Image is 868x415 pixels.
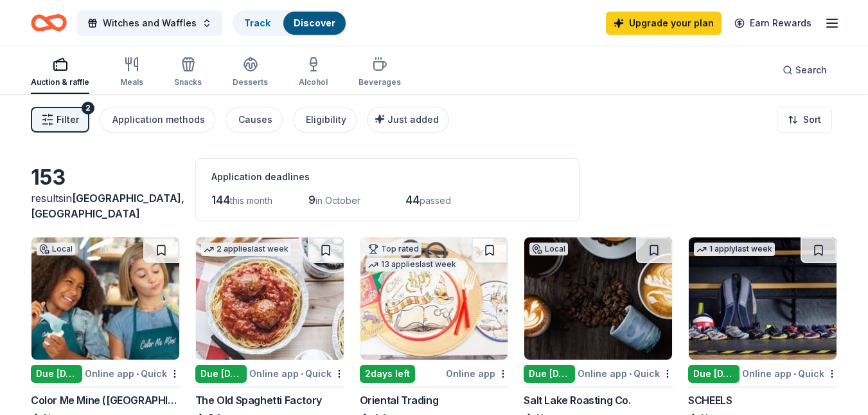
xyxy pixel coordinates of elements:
img: Image for SCHEELS [689,237,837,360]
span: Search [795,62,827,78]
div: Due [DATE] [31,365,82,383]
span: Just added [387,114,439,125]
div: Snacks [174,77,202,88]
div: results [31,190,180,221]
button: Just added [367,107,449,133]
span: Sort [803,112,821,127]
img: Image for Salt Lake Roasting Co. [524,237,672,360]
button: Causes [226,107,283,133]
button: Eligibility [293,107,357,133]
div: Alcohol [299,77,328,88]
a: Track [244,17,270,28]
a: Home [31,8,67,38]
button: Sort [777,107,832,133]
span: this month [230,195,272,206]
div: Application methods [112,112,205,127]
span: • [629,369,632,379]
button: Application methods [100,107,215,133]
div: Due [DATE] [688,365,740,383]
div: Due [DATE] [524,365,575,383]
div: Top rated [366,243,421,255]
span: 44 [405,193,420,207]
span: in October [315,195,360,206]
a: Discover [294,17,335,28]
button: Witches and Waffles [77,10,222,36]
div: Local [529,243,568,255]
button: Alcohol [299,51,328,94]
img: Image for Color Me Mine (Salt Lake City) [31,237,179,360]
button: TrackDiscover [233,10,347,36]
button: Filter2 [31,107,89,133]
div: 1 apply last week [694,243,775,256]
a: Upgrade your plan [606,12,722,35]
div: Color Me Mine ([GEOGRAPHIC_DATA]) [31,392,180,408]
div: Online app Quick [742,365,837,382]
span: 9 [308,193,315,207]
button: Snacks [174,51,202,94]
div: Auction & raffle [31,77,89,88]
span: in [31,192,184,220]
div: 2 [82,102,94,115]
div: 153 [31,165,180,190]
span: passed [420,195,451,206]
div: The Old Spaghetti Factory [195,392,322,408]
div: 13 applies last week [366,258,459,272]
img: Image for Oriental Trading [360,237,508,360]
div: Salt Lake Roasting Co. [524,392,630,408]
span: Witches and Waffles [103,15,197,31]
span: • [136,369,139,379]
span: Filter [57,112,79,127]
div: 2 applies last week [201,243,291,256]
button: Auction & raffle [31,51,89,94]
div: Oriental Trading [360,392,439,408]
span: [GEOGRAPHIC_DATA], [GEOGRAPHIC_DATA] [31,192,184,220]
div: 2 days left [360,365,415,383]
a: Earn Rewards [727,12,819,35]
div: Local [37,243,75,255]
button: Beverages [359,51,401,94]
button: Desserts [233,51,268,94]
div: Online app Quick [85,365,180,382]
span: 144 [211,193,230,207]
div: Online app Quick [578,365,673,382]
div: Beverages [359,77,401,88]
div: Application deadlines [211,169,563,185]
div: Causes [238,112,272,127]
div: Meals [120,77,143,88]
div: Desserts [233,77,268,88]
button: Search [772,57,837,83]
span: • [793,369,796,379]
div: Due [DATE] [195,365,247,383]
div: Eligibility [306,112,346,127]
img: Image for The Old Spaghetti Factory [196,237,344,360]
button: Meals [120,51,143,94]
div: SCHEELS [688,392,732,408]
div: Online app [446,365,508,382]
div: Online app Quick [249,365,344,382]
span: • [301,369,303,379]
